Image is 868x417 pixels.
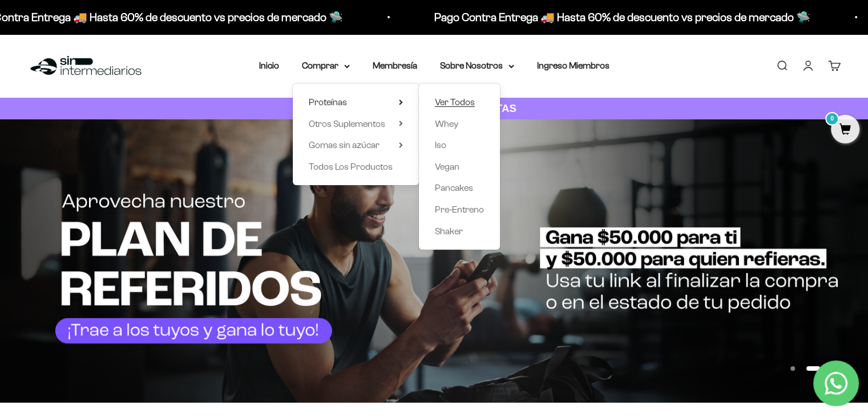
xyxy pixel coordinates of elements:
[537,61,609,70] a: Ingreso Miembros
[435,162,459,171] span: Vegan
[435,138,484,153] a: Iso
[831,124,859,137] a: 0
[309,138,403,153] summary: Gomas sin azúcar
[435,119,458,129] span: Whey
[259,61,279,70] a: Inicio
[309,95,403,110] summary: Proteínas
[435,159,484,174] a: Vegan
[440,58,514,73] summary: Sobre Nosotros
[309,119,385,129] span: Otros Suplementos
[431,8,807,26] p: Pago Contra Entrega 🚚 Hasta 60% de descuento vs precios de mercado 🛸
[435,202,484,217] a: Pre-Entreno
[435,97,475,107] span: Ver Todos
[435,140,446,150] span: Iso
[435,224,484,239] a: Shaker
[309,97,347,107] span: Proteínas
[309,162,393,171] span: Todos Los Productos
[373,61,417,70] a: Membresía
[435,181,484,195] a: Pancakes
[435,183,473,193] span: Pancakes
[309,159,403,174] a: Todos Los Productos
[825,112,839,126] mark: 0
[435,117,484,131] a: Whey
[435,205,484,214] span: Pre-Entreno
[309,140,380,150] span: Gomas sin azúcar
[435,95,484,110] a: Ver Todos
[435,226,463,236] span: Shaker
[309,117,403,131] summary: Otros Suplementos
[302,58,350,73] summary: Comprar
